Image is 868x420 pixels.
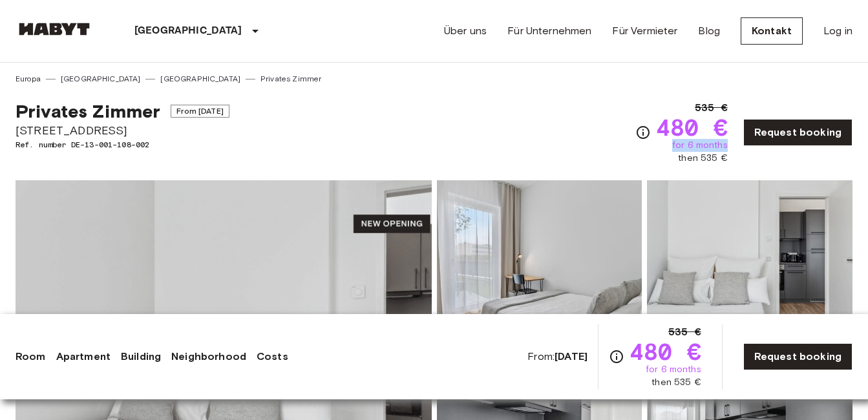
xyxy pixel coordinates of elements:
a: Request booking [743,343,852,370]
a: [GEOGRAPHIC_DATA] [160,73,240,85]
a: Log in [823,23,852,39]
svg: Check cost overview for full price breakdown. Please note that discounts apply to new joiners onl... [635,125,651,140]
a: [GEOGRAPHIC_DATA] [61,73,141,85]
span: then 535 € [678,152,728,165]
span: From: [527,350,587,364]
a: Building [121,349,161,364]
span: Privates Zimmer [16,100,160,122]
a: Für Unternehmen [507,23,591,39]
span: then 535 € [651,376,701,389]
b: [DATE] [555,350,587,362]
p: [GEOGRAPHIC_DATA] [134,23,242,39]
a: Costs [257,349,288,364]
a: Privates Zimmer [260,73,321,85]
a: Room [16,349,46,364]
img: Habyt [16,23,93,36]
a: Blog [698,23,720,39]
a: Request booking [743,119,852,146]
span: for 6 months [646,363,701,376]
svg: Check cost overview for full price breakdown. Please note that discounts apply to new joiners onl... [609,349,624,364]
span: 535 € [668,324,701,340]
span: From [DATE] [171,105,229,118]
span: Ref. number DE-13-001-108-002 [16,139,229,151]
a: Europa [16,73,41,85]
a: Über uns [444,23,487,39]
span: 535 € [695,100,728,116]
span: for 6 months [672,139,728,152]
span: 480 € [630,340,701,363]
a: Kontakt [741,17,803,45]
img: Picture of unit DE-13-001-108-002 [647,180,852,350]
a: Für Vermieter [612,23,677,39]
a: Neighborhood [171,349,246,364]
a: Apartment [56,349,111,364]
span: [STREET_ADDRESS] [16,122,229,139]
img: Picture of unit DE-13-001-108-002 [437,180,642,350]
span: 480 € [656,116,728,139]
